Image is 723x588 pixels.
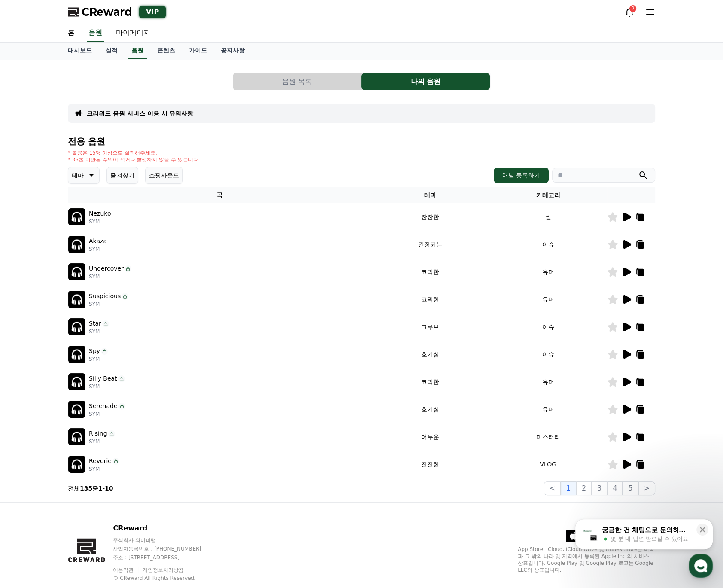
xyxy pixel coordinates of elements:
button: 5 [623,481,638,495]
button: 채널 등록하기 [494,168,549,183]
p: 주소 : [STREET_ADDRESS] [113,554,218,561]
img: music [68,236,85,253]
a: 콘텐츠 [150,43,182,59]
button: 테마 [68,167,100,184]
td: 썰 [489,203,607,231]
button: 즐겨찾기 [106,167,138,184]
p: 테마 [72,169,84,181]
td: 긴장되는 [371,231,489,258]
button: 2 [576,481,592,495]
td: 유머 [489,286,607,313]
span: 홈 [27,285,32,292]
p: SYM [89,356,108,363]
p: SYM [89,328,109,335]
a: 크리워드 음원 서비스 이용 시 유의사항 [87,109,193,118]
td: 코믹한 [371,368,489,396]
span: CReward [82,5,132,19]
a: 공지사항 [214,43,252,59]
td: 유머 [489,396,607,423]
p: Nezuko [89,209,111,218]
a: 홈 [3,272,57,294]
p: Suspicious [89,292,121,301]
p: Akaza [89,237,107,246]
img: music [68,401,85,418]
img: music [68,208,85,225]
button: > [638,481,655,495]
a: CReward [68,5,132,19]
button: 3 [592,481,607,495]
strong: 1 [98,485,103,492]
td: 유머 [489,368,607,396]
p: SYM [89,383,125,390]
a: 음원 [87,24,104,42]
td: 잔잔한 [371,451,489,478]
td: 잔잔한 [371,203,489,231]
span: 설정 [133,285,143,292]
a: 음원 [128,43,147,59]
td: 그루브 [371,313,489,341]
td: 이슈 [489,231,607,258]
img: music [68,346,85,363]
p: SYM [89,438,115,445]
p: * 35초 미만은 수익이 적거나 발생하지 않을 수 있습니다. [68,156,200,163]
td: 미스터리 [489,423,607,451]
p: 전체 중 - [68,484,113,493]
p: SYM [89,246,107,253]
a: 가이드 [182,43,214,59]
p: Silly Beat [89,374,117,383]
p: Undercover [89,264,124,273]
th: 곡 [68,187,371,203]
h4: 전용 음원 [68,137,655,146]
td: 호기심 [371,396,489,423]
td: 호기심 [371,341,489,368]
span: 대화 [79,286,89,292]
img: music [68,456,85,473]
p: CReward [113,523,218,533]
strong: 10 [105,485,113,492]
p: SYM [89,466,119,472]
p: SYM [89,273,131,280]
td: 유머 [489,258,607,286]
a: 개인정보처리방침 [143,567,184,573]
button: 1 [561,481,576,495]
p: © CReward All Rights Reserved. [113,575,218,582]
a: 실적 [99,43,125,59]
img: music [68,428,85,445]
button: 4 [607,481,623,495]
p: SYM [89,411,125,417]
td: 이슈 [489,341,607,368]
td: VLOG [489,451,607,478]
img: music [68,291,85,308]
p: Star [89,319,101,328]
p: 주식회사 와이피랩 [113,537,218,544]
button: 음원 목록 [233,73,361,90]
img: music [68,318,85,335]
p: * 볼륨은 15% 이상으로 설정해주세요. [68,149,200,156]
p: Spy [89,347,100,356]
img: music [68,373,85,390]
td: 이슈 [489,313,607,341]
th: 테마 [371,187,489,203]
button: < [544,481,560,495]
a: 대화 [57,272,111,294]
p: 사업자등록번호 : [PHONE_NUMBER] [113,545,218,552]
p: App Store, iCloud, iCloud Drive 및 iTunes Store는 미국과 그 밖의 나라 및 지역에서 등록된 Apple Inc.의 서비스 상표입니다. Goo... [518,546,655,573]
a: 2 [624,7,635,17]
p: Rising [89,429,107,438]
td: 코믹한 [371,258,489,286]
th: 카테고리 [489,187,607,203]
a: 홈 [61,24,82,42]
p: Serenade [89,402,118,411]
div: 2 [629,5,636,12]
a: 이용약관 [113,567,140,573]
a: 마이페이지 [109,24,157,42]
a: 설정 [111,272,165,294]
button: 나의 음원 [361,73,490,90]
td: 어두운 [371,423,489,451]
strong: 135 [80,485,92,492]
img: music [68,263,85,280]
